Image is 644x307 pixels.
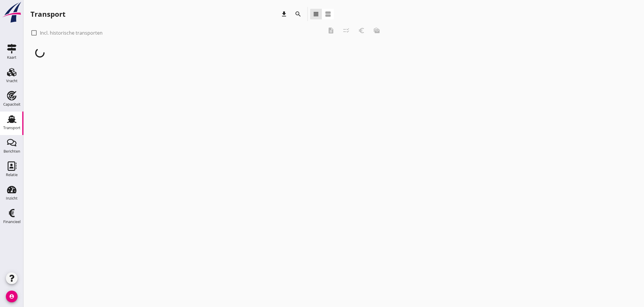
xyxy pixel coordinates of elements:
img: logo-small.a267ee39.svg [1,1,22,23]
i: account_circle [6,291,18,302]
i: view_headline [312,11,320,18]
i: download [281,11,288,18]
div: Capaciteit [3,102,21,106]
i: view_agenda [324,11,332,18]
label: Incl. historische transporten [40,30,103,36]
div: Vracht [6,79,18,83]
i: search [295,11,302,18]
div: Relatie [6,173,18,177]
div: Inzicht [6,196,18,200]
div: Berichten [4,149,20,153]
div: Kaart [7,55,16,59]
div: Financieel [3,220,21,224]
div: Transport [30,9,65,19]
div: Transport [3,126,21,130]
